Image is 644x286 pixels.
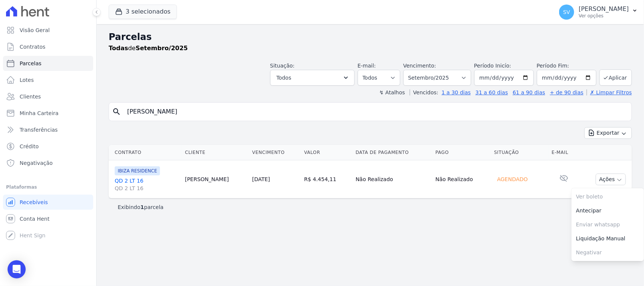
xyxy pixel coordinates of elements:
th: Situação [491,145,549,160]
label: Período Inicío: [474,63,511,69]
span: SV [563,9,570,15]
a: Parcelas [3,56,93,71]
a: 61 a 90 dias [513,89,545,95]
button: Todos [270,70,355,86]
span: Visão Geral [20,26,50,34]
span: IBIZA RESIDENCE [115,166,160,175]
th: Valor [301,145,353,160]
span: Ver boleto [572,190,644,204]
th: Vencimento [249,145,301,160]
a: Clientes [3,89,93,104]
a: Lotes [3,72,93,88]
input: Buscar por nome do lote ou do cliente [123,104,629,119]
a: Negativação [3,155,93,171]
span: Parcelas [20,60,41,67]
a: [DATE] [252,176,270,182]
label: Vencimento: [403,63,436,69]
label: Vencidos: [410,89,438,95]
span: Minha Carteira [20,109,58,117]
th: Pago [432,145,491,160]
p: de [109,44,188,53]
span: Recebíveis [20,198,48,206]
div: Plataformas [6,183,90,192]
a: Minha Carteira [3,106,93,121]
label: E-mail: [358,63,376,69]
i: search [112,107,121,116]
a: + de 90 dias [550,89,584,95]
th: Contrato [109,145,182,160]
a: Transferências [3,122,93,137]
td: Não Realizado [353,160,433,198]
p: Exibindo parcela [118,203,164,211]
label: Período Fim: [537,62,596,70]
span: Lotes [20,76,34,84]
span: Negativação [20,159,53,167]
span: Contratos [20,43,45,51]
a: Conta Hent [3,211,93,226]
span: Todos [277,73,291,82]
a: QD 2 LT 16QD 2 LT 16 [115,177,179,192]
a: Visão Geral [3,23,93,38]
a: ✗ Limpar Filtros [587,89,632,95]
a: Contratos [3,39,93,54]
td: R$ 4.454,11 [301,160,353,198]
span: Crédito [20,143,39,150]
button: SV [PERSON_NAME] Ver opções [553,2,644,23]
span: Clientes [20,93,41,100]
label: ↯ Atalhos [379,89,405,95]
button: Exportar [584,127,632,139]
a: 31 a 60 dias [475,89,508,95]
a: Recebíveis [3,195,93,210]
th: Cliente [182,145,249,160]
span: Conta Hent [20,215,49,223]
td: Não Realizado [432,160,491,198]
b: 1 [140,204,144,210]
span: QD 2 LT 16 [115,185,179,192]
th: E-mail [549,145,579,160]
button: 3 selecionados [109,5,177,19]
button: Aplicar [599,69,632,86]
a: Crédito [3,139,93,154]
strong: Todas [109,45,128,52]
div: Open Intercom Messenger [8,260,26,278]
p: Ver opções [579,13,629,19]
div: Agendado [494,174,531,185]
p: [PERSON_NAME] [579,5,629,13]
h2: Parcelas [109,30,632,44]
span: Transferências [20,126,58,134]
strong: Setembro/2025 [136,45,188,52]
button: Ações [596,174,626,185]
th: Data de Pagamento [353,145,433,160]
td: [PERSON_NAME] [182,160,249,198]
a: 1 a 30 dias [442,89,471,95]
label: Situação: [270,63,295,69]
